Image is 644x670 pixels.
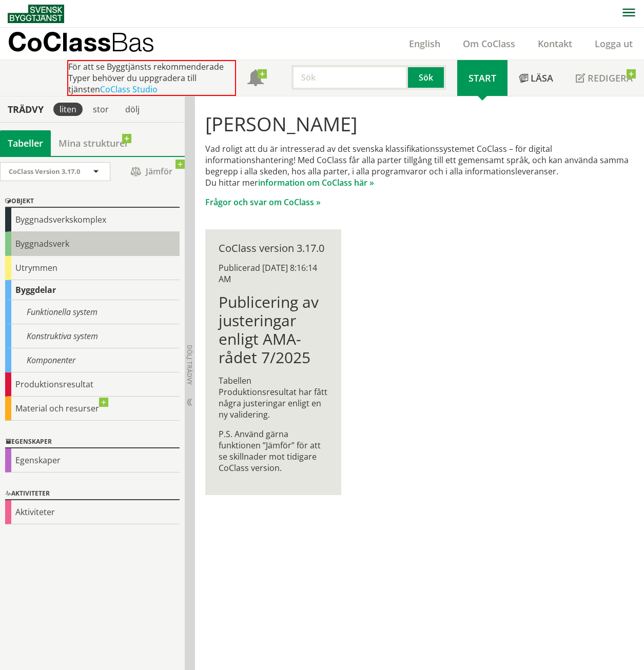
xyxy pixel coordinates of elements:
[119,103,146,116] div: dölj
[185,345,194,385] span: Dölj trädvy
[5,280,180,300] div: Byggdelar
[100,84,158,95] a: CoClass Studio
[5,488,180,500] div: Aktiviteter
[219,375,327,420] p: Tabellen Produktionsresultat har fått några justeringar enligt en ny validering.
[8,28,177,60] a: CoClassBas
[5,256,180,280] div: Utrymmen
[2,104,49,115] div: Trädvy
[526,37,583,50] a: Kontakt
[5,324,180,348] div: Konstruktiva system
[67,60,236,96] div: För att se Byggtjänsts rekommenderade Typer behöver du uppgradera till tjänsten
[9,167,80,176] span: CoClass Version 3.17.0
[205,112,633,135] h1: [PERSON_NAME]
[219,243,327,254] div: CoClass version 3.17.0
[205,196,321,208] a: Frågor och svar om CoClass »
[408,65,446,90] button: Sök
[5,300,180,324] div: Funktionella system
[588,72,633,84] span: Redigera
[51,130,136,156] a: Mina strukturer
[583,37,644,50] a: Logga ut
[469,72,496,84] span: Start
[291,65,408,90] input: Sök
[5,397,180,421] div: Material och resurser
[219,262,327,285] div: Publicerad [DATE] 8:16:14 AM
[8,5,64,23] img: Svensk Byggtjänst
[531,72,553,84] span: Läsa
[564,60,644,96] a: Redigera
[258,177,374,188] a: information om CoClass här »
[5,348,180,372] div: Komponenter
[5,448,180,472] div: Egenskaper
[111,27,154,57] span: Bas
[398,37,452,50] a: English
[457,60,508,96] a: Start
[452,37,526,50] a: Om CoClass
[121,163,182,181] span: Jämför
[5,372,180,397] div: Produktionsresultat
[5,232,180,256] div: Byggnadsverk
[5,436,180,448] div: Egenskaper
[87,103,115,116] div: stor
[247,71,264,87] span: Notifikationer
[5,208,180,232] div: Byggnadsverkskomplex
[219,293,327,367] h1: Publicering av justeringar enligt AMA-rådet 7/2025
[8,36,154,48] p: CoClass
[5,195,180,208] div: Objekt
[508,60,564,96] a: Läsa
[5,500,180,524] div: Aktiviteter
[53,103,83,116] div: liten
[219,428,327,474] p: P.S. Använd gärna funktionen ”Jämför” för att se skillnader mot tidigare CoClass version.
[205,143,633,188] p: Vad roligt att du är intresserad av det svenska klassifikationssystemet CoClass – för digital inf...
